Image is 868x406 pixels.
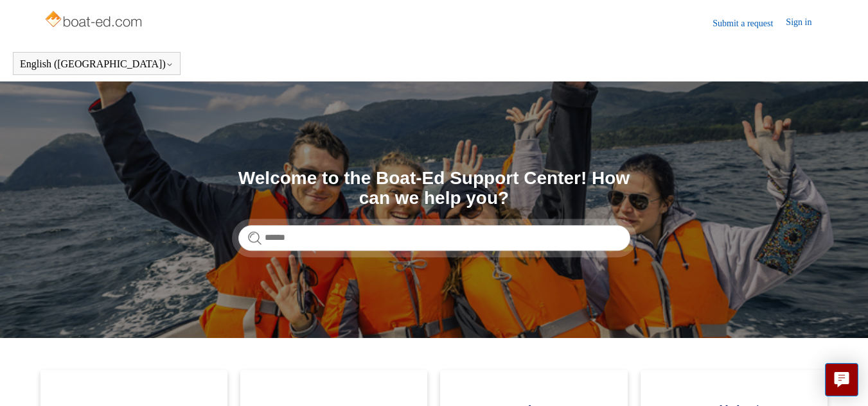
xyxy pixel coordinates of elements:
[786,15,824,31] a: Sign in
[713,17,786,30] a: Submit a request
[238,169,630,208] h1: Welcome to the Boat-Ed Support Center! How can we help you?
[20,58,173,70] button: English ([GEOGRAPHIC_DATA])
[44,8,146,33] img: Boat-Ed Help Center home page
[825,363,858,396] button: Live chat
[238,225,630,251] input: Search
